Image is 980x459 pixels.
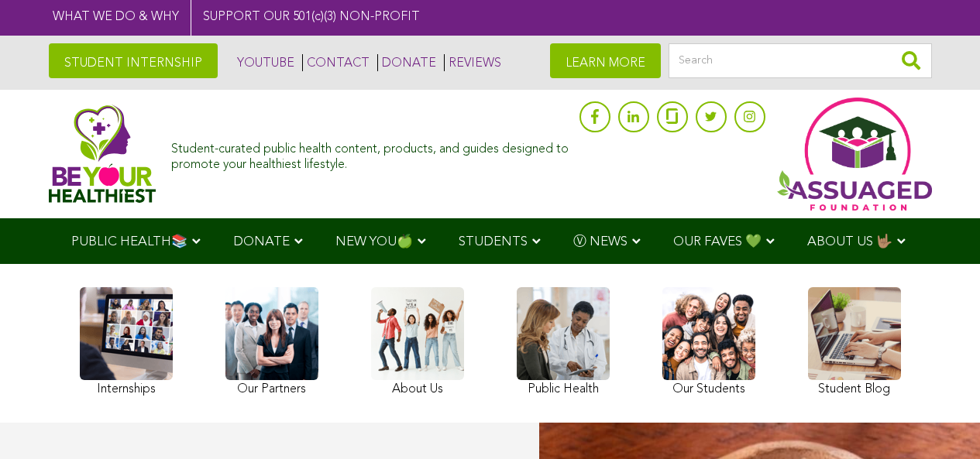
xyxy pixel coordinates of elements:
[233,235,290,248] span: DONATE
[673,235,762,248] span: OUR FAVES 💚
[49,218,932,264] div: Navigation Menu
[302,54,370,71] a: CONTACT
[233,54,294,71] a: YOUTUBE
[550,43,661,78] a: LEARN MORE
[903,385,980,459] iframe: Chat Widget
[171,135,571,172] div: Student-curated public health content, products, and guides designed to promote your healthiest l...
[459,235,528,248] span: STUDENTS
[666,108,677,124] img: glassdoor
[49,43,218,78] a: STUDENT INTERNSHIP
[573,235,628,248] span: Ⓥ NEWS
[335,235,413,248] span: NEW YOU🍏
[377,54,436,71] a: DONATE
[777,98,932,211] img: Assuaged App
[71,235,187,248] span: PUBLIC HEALTH📚
[49,104,156,203] img: Assuaged
[669,43,932,78] input: Search
[444,54,501,71] a: REVIEWS
[807,235,892,248] span: ABOUT US 🤟🏽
